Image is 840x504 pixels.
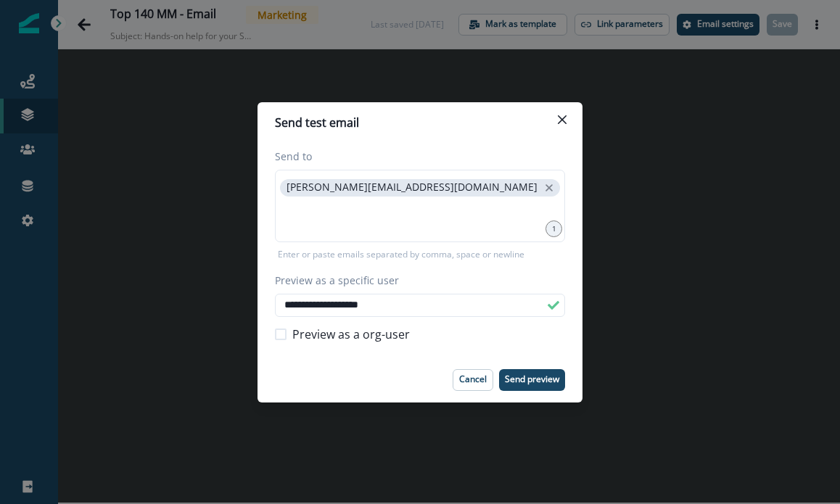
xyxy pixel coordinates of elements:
p: Send preview [505,374,559,384]
p: Send test email [275,114,359,131]
button: Send preview [499,369,565,391]
p: Enter or paste emails separated by comma, space or newline [275,248,527,261]
div: 1 [545,220,562,237]
label: Preview as a specific user [275,273,556,288]
p: [PERSON_NAME][EMAIL_ADDRESS][DOMAIN_NAME] [287,181,538,194]
label: Send to [275,149,556,164]
span: Preview as a org-user [292,326,410,343]
p: Cancel [459,374,487,384]
button: close [542,181,556,195]
button: Cancel [453,369,493,391]
button: Close [551,108,574,131]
